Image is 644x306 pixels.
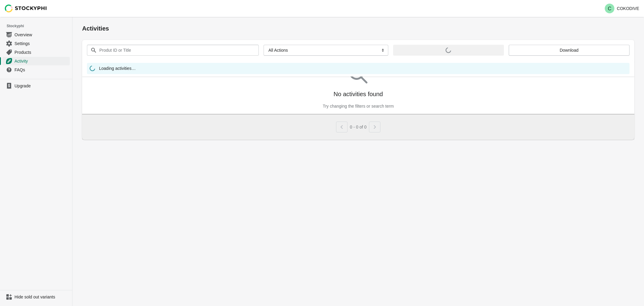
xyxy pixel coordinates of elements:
[7,23,72,29] span: Stockyphi
[14,41,69,47] span: Settings
[14,67,69,73] span: FAQs
[14,83,69,89] span: Upgrade
[2,57,70,65] a: Activity
[336,119,380,132] nav: Pagination
[14,49,69,55] span: Products
[350,125,367,129] span: 0 - 0 of 0
[2,293,70,301] a: Hide sold out variants
[608,6,611,11] text: C
[2,82,70,90] a: Upgrade
[99,45,248,56] input: Produt ID or Title
[2,39,70,48] a: Settings
[14,294,69,300] span: Hide sold out variants
[5,5,47,12] img: Stockyphi
[334,90,383,98] p: No activities found
[2,48,70,57] a: Products
[560,48,578,53] span: Download
[14,32,69,38] span: Overview
[602,2,642,15] button: Avatar with initials CCOKODIVE
[2,65,70,74] a: FAQs
[323,103,394,109] p: Try changing the filters or search term
[82,24,634,33] h1: Activities
[509,45,630,56] button: Download
[99,65,136,73] span: Loading activities…
[14,58,69,64] span: Activity
[605,4,614,13] span: Avatar with initials C
[2,30,70,39] a: Overview
[617,6,639,11] p: COKODIVE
